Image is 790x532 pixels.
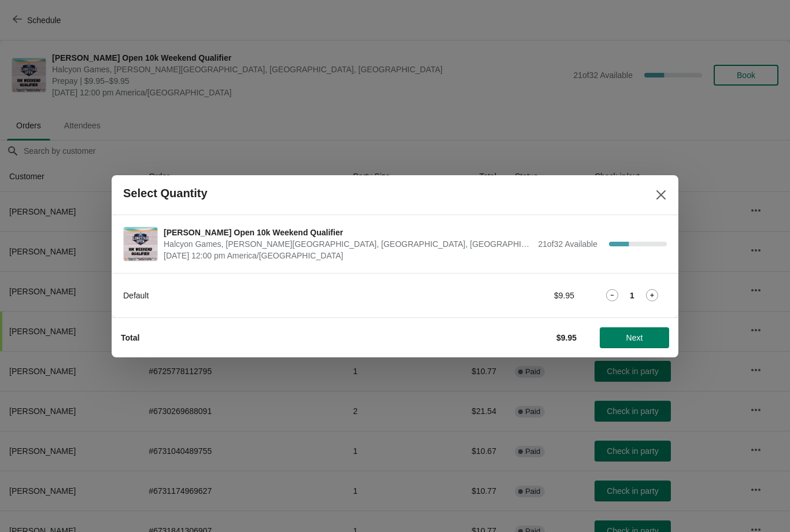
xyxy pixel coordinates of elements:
span: 21 of 32 Available [538,239,597,249]
div: $9.95 [467,290,574,301]
span: [PERSON_NAME] Open 10k Weekend Qualifier [164,227,532,238]
span: Halcyon Games, [PERSON_NAME][GEOGRAPHIC_DATA], [GEOGRAPHIC_DATA], [GEOGRAPHIC_DATA] [164,238,532,250]
strong: $9.95 [556,333,577,342]
img: Lonestar Open 10k Weekend Qualifier | Halcyon Games, Louetta Road, Spring, TX, USA | September 14... [124,227,157,261]
span: Next [626,333,643,342]
strong: Total [121,333,139,342]
div: Default [123,290,444,301]
span: [DATE] 12:00 pm America/[GEOGRAPHIC_DATA] [164,250,532,261]
button: Next [600,327,669,348]
strong: 1 [630,290,634,301]
h2: Select Quantity [123,187,208,200]
button: Close [651,184,671,205]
